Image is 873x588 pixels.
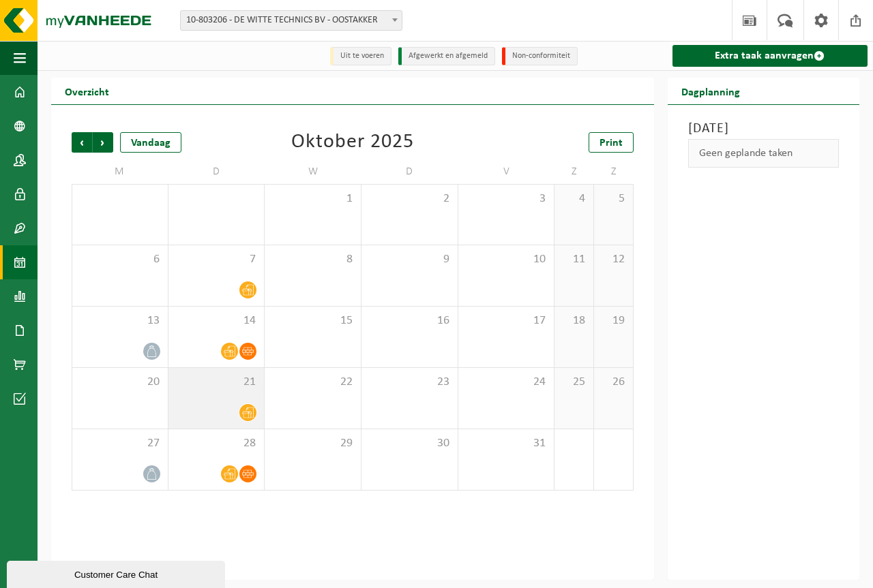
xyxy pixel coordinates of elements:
[465,191,548,206] span: 3
[561,252,587,267] span: 11
[79,436,161,451] span: 27
[51,78,123,104] h2: Overzicht
[465,252,548,267] span: 10
[271,191,354,206] span: 1
[175,252,258,267] span: 7
[554,159,594,184] td: Z
[72,159,168,184] td: M
[601,313,626,328] span: 19
[465,375,548,390] span: 24
[601,252,626,267] span: 12
[502,47,578,65] li: Non-conformiteit
[368,436,451,451] span: 30
[672,45,868,67] a: Extra taak aanvragen
[271,375,354,390] span: 22
[7,558,228,588] iframe: chat widget
[561,191,587,206] span: 4
[601,191,626,206] span: 5
[175,313,258,328] span: 14
[688,119,839,139] h3: [DATE]
[79,252,161,267] span: 6
[465,436,548,451] span: 31
[271,313,354,328] span: 15
[368,375,451,390] span: 23
[180,10,402,31] span: 10-803206 - DE WITTE TECHNICS BV - OOSTAKKER
[271,252,354,267] span: 8
[458,159,555,184] td: V
[330,47,391,65] li: Uit te voeren
[368,191,451,206] span: 2
[594,159,634,184] td: Z
[465,313,548,328] span: 17
[181,11,402,30] span: 10-803206 - DE WITTE TECHNICS BV - OOSTAKKER
[668,78,754,104] h2: Dagplanning
[398,47,495,65] li: Afgewerkt en afgemeld
[561,313,587,328] span: 18
[589,132,634,153] a: Print
[600,138,623,149] span: Print
[291,132,414,153] div: Oktober 2025
[168,159,265,184] td: D
[175,375,258,390] span: 21
[601,375,626,390] span: 26
[368,313,451,328] span: 16
[79,375,161,390] span: 20
[120,132,181,153] div: Vandaag
[265,159,361,184] td: W
[561,375,587,390] span: 25
[79,313,161,328] span: 13
[361,159,458,184] td: D
[175,436,258,451] span: 28
[368,252,451,267] span: 9
[688,139,839,168] div: Geen geplande taken
[271,436,354,451] span: 29
[72,132,92,153] span: Vorige
[93,132,113,153] span: Volgende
